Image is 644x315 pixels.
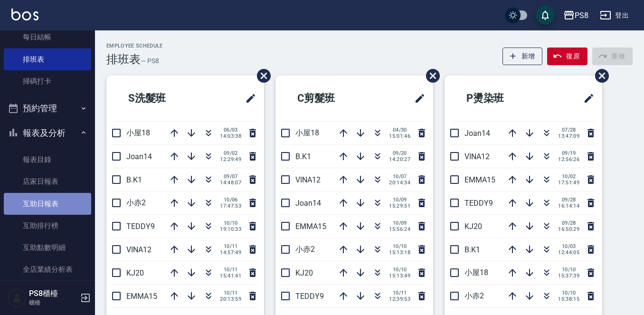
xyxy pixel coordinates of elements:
[596,7,633,24] button: 登出
[126,268,144,277] span: KJ20
[558,180,579,186] span: 17:51:49
[126,175,142,184] span: B.K1
[452,81,548,115] h2: P燙染班
[389,226,410,232] span: 15:56:24
[464,245,480,254] span: B.K1
[250,62,272,90] span: 刪除班表
[220,249,241,256] span: 14:57:49
[4,193,91,215] a: 互助日報表
[558,156,579,162] span: 12:56:26
[464,152,490,161] span: VINA12
[464,291,484,300] span: 小赤2
[220,197,241,203] span: 10/06
[220,127,241,133] span: 06/03
[389,180,410,186] span: 20:14:34
[558,296,579,302] span: 15:38:15
[8,288,27,307] img: Person
[389,290,410,296] span: 10/11
[389,249,410,256] span: 15:13:18
[4,237,91,258] a: 互助點數明細
[464,268,488,277] span: 小屋18
[126,128,150,137] span: 小屋18
[220,203,241,209] span: 17:47:53
[295,222,326,231] span: EMMA15
[536,6,555,25] button: save
[558,203,579,209] span: 16:14:14
[389,220,410,226] span: 10/09
[575,10,588,21] div: PS8
[389,156,410,162] span: 14:20:27
[4,48,91,70] a: 排班表
[464,222,482,231] span: KJ20
[558,150,579,156] span: 09/19
[295,292,324,301] span: TEDDY9
[389,133,410,139] span: 15:01:46
[220,173,241,180] span: 09/07
[106,53,141,66] h3: 排班表
[126,245,152,254] span: VINA12
[220,180,241,186] span: 14:48:07
[220,290,241,296] span: 10/11
[558,226,579,232] span: 16:50:29
[547,48,587,65] button: 復原
[126,222,155,231] span: TEDDY9
[464,175,495,184] span: EMMA15
[389,273,410,279] span: 15:13:49
[558,127,579,133] span: 07/28
[559,6,592,25] button: PS8
[389,296,410,302] span: 12:39:53
[295,268,313,277] span: KJ20
[419,62,441,90] span: 刪除班表
[295,175,321,184] span: VINA12
[588,62,610,90] span: 刪除班表
[220,267,241,273] span: 10/11
[4,149,91,171] a: 報表目錄
[389,127,410,133] span: 04/30
[220,226,241,232] span: 19:10:33
[295,152,311,161] span: B.K1
[4,96,91,121] button: 預約管理
[389,243,410,249] span: 10/10
[239,87,256,110] span: 修改班表的標題
[408,87,426,110] span: 修改班表的標題
[4,215,91,237] a: 互助排行榜
[558,197,579,203] span: 09/28
[558,273,579,279] span: 15:37:39
[295,128,319,137] span: 小屋18
[558,220,579,226] span: 09/28
[29,289,77,298] h5: PS8櫃檯
[220,296,241,302] span: 20:13:59
[558,133,579,139] span: 13:47:09
[389,197,410,203] span: 10/09
[220,133,241,139] span: 14:03:38
[4,121,91,145] button: 報表及分析
[220,273,241,279] span: 15:41:41
[220,243,241,249] span: 10/11
[126,198,146,207] span: 小赤2
[141,56,159,66] h6: — PS8
[295,199,321,208] span: Joan14
[558,290,579,296] span: 10/10
[4,70,91,92] a: 掃碼打卡
[389,267,410,273] span: 10/10
[220,150,241,156] span: 09/02
[4,26,91,48] a: 每日結帳
[558,243,579,249] span: 10/03
[126,292,157,301] span: EMMA15
[29,298,77,307] p: 櫃檯
[389,150,410,156] span: 09/20
[389,203,410,209] span: 15:29:51
[558,267,579,273] span: 10/10
[220,220,241,226] span: 10/10
[558,249,579,256] span: 12:44:05
[4,171,91,192] a: 店家日報表
[295,245,315,254] span: 小赤2
[220,156,241,162] span: 12:29:49
[464,199,493,208] span: TEDDY9
[11,9,38,20] img: Logo
[126,152,152,161] span: Joan14
[4,258,91,280] a: 全店業績分析表
[502,48,543,65] button: 新增
[106,43,163,49] h2: Employee Schedule
[283,81,379,115] h2: C剪髮班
